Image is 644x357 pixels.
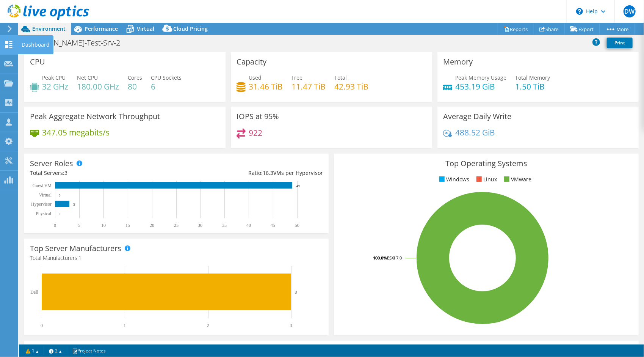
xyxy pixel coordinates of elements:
[295,223,299,228] text: 50
[237,112,279,121] h3: IOPS at 95%
[340,159,633,168] h3: Top Operating Systems
[30,244,121,253] h3: Top Server Manufacturers
[174,223,179,228] text: 25
[576,8,583,15] svg: \n
[296,184,300,188] text: 49
[515,74,550,81] span: Total Memory
[437,175,470,184] li: Windows
[607,38,633,48] a: Print
[54,223,56,228] text: 0
[30,58,45,66] h3: CPU
[77,82,119,91] h4: 180.00 GHz
[534,23,565,35] a: Share
[30,289,38,295] text: Dell
[137,25,154,32] span: Virtual
[30,112,160,121] h3: Peak Aggregate Network Throughput
[455,74,506,81] span: Peak Memory Usage
[455,128,495,137] h4: 488.52 GiB
[246,223,251,228] text: 40
[271,223,275,228] text: 45
[455,82,506,91] h4: 453.19 GiB
[249,74,262,81] span: Used
[151,74,182,81] span: CPU Sockets
[85,25,118,32] span: Performance
[475,175,497,184] li: Linux
[373,255,387,261] tspan: 100.0%
[36,211,51,216] text: Physical
[502,175,532,184] li: VMware
[39,192,52,198] text: Virtual
[42,128,110,137] h4: 347.05 megabits/s
[128,82,142,91] h4: 80
[295,290,297,294] text: 3
[77,74,98,81] span: Net CPU
[59,193,61,197] text: 0
[33,183,52,188] text: Guest VM
[290,323,292,328] text: 3
[198,223,202,228] text: 30
[64,169,67,176] span: 3
[30,169,177,177] div: Total Servers:
[78,254,81,261] span: 1
[125,223,130,228] text: 15
[44,346,67,355] a: 2
[41,323,43,328] text: 0
[515,82,550,91] h4: 1.50 TiB
[207,323,209,328] text: 2
[237,58,266,66] h3: Capacity
[599,23,635,35] a: More
[564,23,600,35] a: Export
[42,74,66,81] span: Peak CPU
[31,201,52,207] text: Hypervisor
[334,82,368,91] h4: 42.93 TiB
[18,35,53,54] div: Dashboard
[42,82,68,91] h4: 32 GHz
[78,223,80,228] text: 5
[177,169,323,177] div: Ratio: VMs per Hypervisor
[101,223,106,228] text: 10
[59,212,61,216] text: 0
[263,169,273,176] span: 16.3
[249,129,262,137] h4: 922
[150,223,154,228] text: 20
[624,5,636,17] span: DW
[173,25,208,32] span: Cloud Pricing
[291,74,302,81] span: Free
[443,112,511,121] h3: Average Daily Write
[334,74,347,81] span: Total
[128,74,142,81] span: Cores
[30,254,323,262] h4: Total Manufacturers:
[151,82,182,91] h4: 6
[30,159,73,168] h3: Server Roles
[73,203,75,206] text: 3
[25,39,132,47] h1: [PERSON_NAME]-Test-Srv-2
[291,82,326,91] h4: 11.47 TiB
[67,346,111,355] a: Project Notes
[249,82,283,91] h4: 31.46 TiB
[20,346,44,355] a: 1
[222,223,227,228] text: 35
[498,23,534,35] a: Reports
[124,323,126,328] text: 1
[387,255,402,261] tspan: ESXi 7.0
[443,58,473,66] h3: Memory
[32,25,66,32] span: Environment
